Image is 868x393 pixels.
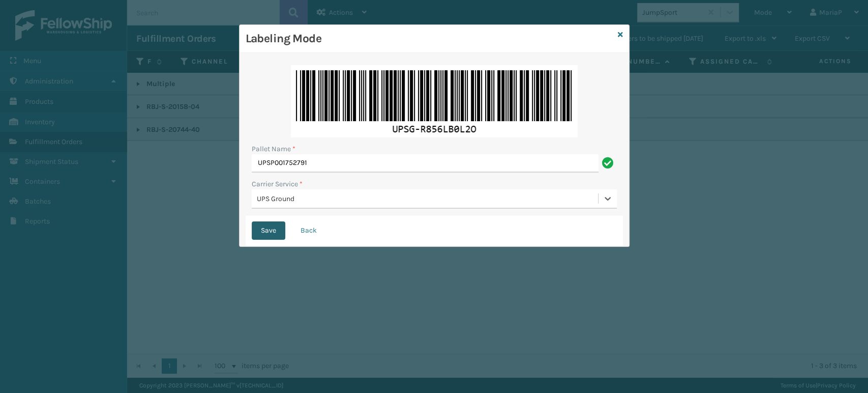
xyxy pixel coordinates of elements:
[291,65,578,137] img: MKQwXAAAAAZJREFUAwCNvvJbvKLd0QAAAABJRU5ErkJggg==
[252,179,303,189] label: Carrier Service
[291,221,326,240] button: Back
[257,193,599,204] div: UPS Ground
[252,144,295,154] label: Pallet Name
[252,221,285,240] button: Save
[246,31,614,46] h3: Labeling Mode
